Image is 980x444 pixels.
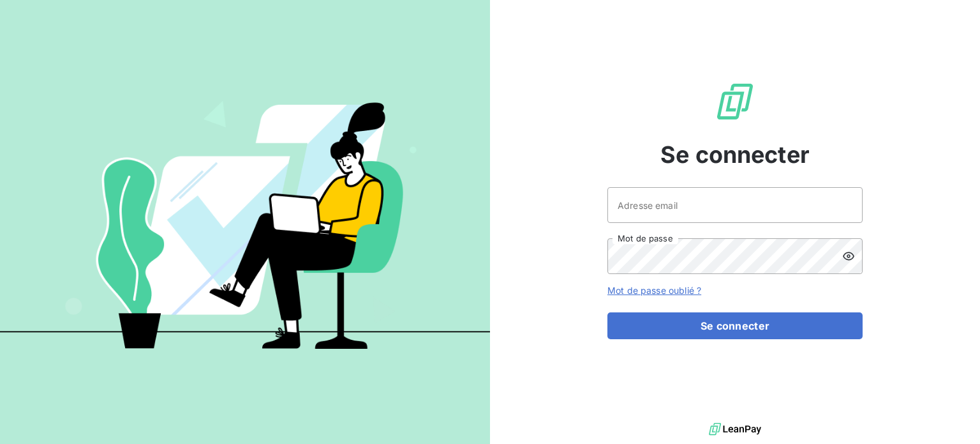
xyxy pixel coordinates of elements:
[715,81,755,122] img: Logo LeanPay
[660,137,810,172] span: Se connecter
[709,420,761,439] img: logo
[607,187,863,223] input: placeholder
[607,312,863,339] button: Se connecter
[607,285,701,296] a: Mot de passe oublié ?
